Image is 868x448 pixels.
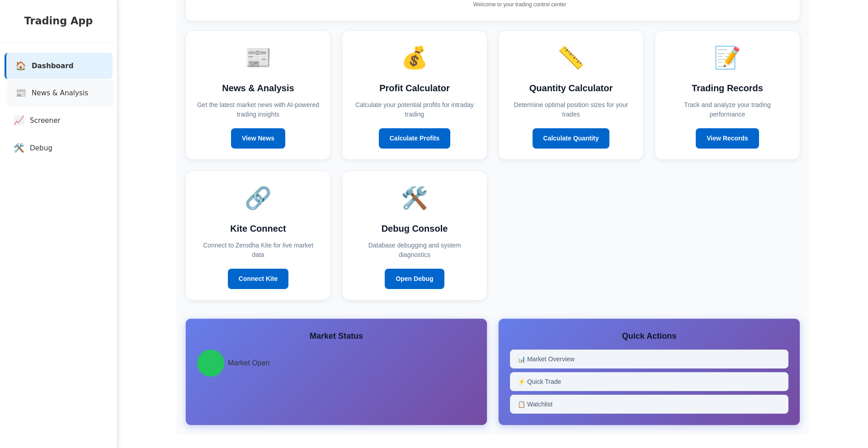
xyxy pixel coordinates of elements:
[510,372,788,391] button: ⚡ Quick Trade
[197,330,476,342] h4: Market Status
[510,395,788,414] button: 📋 Watchlist
[510,330,788,342] h4: Quick Actions
[696,128,759,149] a: View Records
[197,182,320,215] div: 🔗
[353,42,476,74] div: 💰
[353,100,476,119] p: Calculate your potential profits for intraday trading
[353,182,476,215] div: 🛠️
[533,128,610,149] a: Calculate Quantity
[5,53,113,79] a: 🏠Dashboard
[353,222,476,235] h3: Debug Console
[666,42,789,74] div: 📝
[32,61,74,71] span: Dashboard
[379,128,450,149] a: Calculate Profits
[15,60,26,73] span: 🏠
[197,222,320,235] h3: Kite Connect
[510,350,788,369] button: 📊 Market Overview
[5,107,113,134] a: 📈Screener
[228,269,288,289] a: Connect Kite
[666,100,789,119] p: Track and analyze your trading performance
[353,81,476,95] h3: Profit Calculator
[197,81,320,95] h3: News & Analysis
[353,241,476,260] p: Database debugging and system diagnostics
[509,81,632,95] h3: Quantity Calculator
[14,114,24,127] span: 📈
[197,100,320,119] p: Get the latest market news with AI-powered trading insights
[30,116,61,126] span: Screener
[15,87,26,100] span: 📰
[5,135,113,162] a: 🛠️Debug
[509,100,632,119] p: Determine optimal position sizes for your trades
[9,14,108,29] h2: Trading App
[228,358,269,369] span: Market Open
[30,143,52,154] span: Debug
[6,80,114,107] a: 📰News & Analysis
[509,42,632,74] div: 📏
[14,142,24,155] span: 🛠️
[197,42,320,74] div: 📰
[666,81,789,95] h3: Trading Records
[419,0,566,9] p: Welcome to your trading control center
[32,88,88,98] span: News & Analysis
[197,241,320,260] p: Connect to Zerodha Kite for live market data
[231,128,285,149] a: View News
[385,269,444,289] a: Open Debug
